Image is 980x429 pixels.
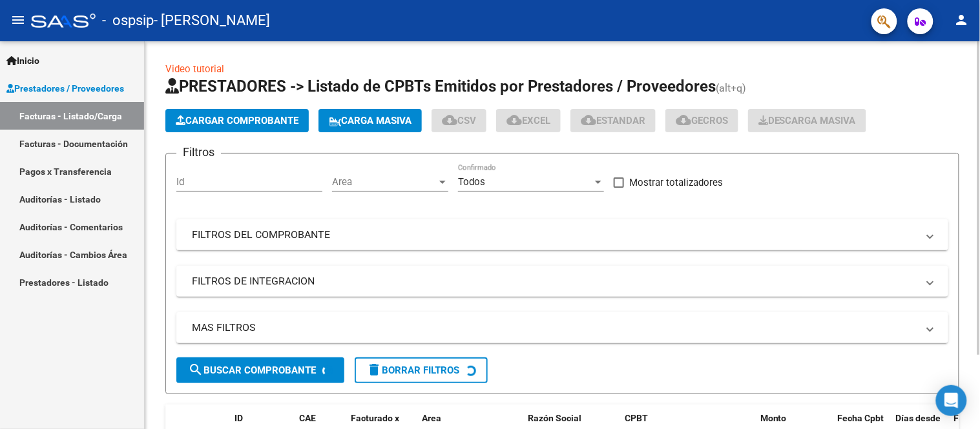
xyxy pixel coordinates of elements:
mat-expansion-panel-header: MAS FILTROS [176,312,948,343]
button: Estandar [570,109,656,132]
mat-expansion-panel-header: FILTROS DEL COMPROBANTE [176,219,948,250]
mat-icon: cloud_download [506,112,522,128]
app-download-masive: Descarga masiva de comprobantes (adjuntos) [748,109,866,132]
mat-panel-title: FILTROS DE INTEGRACION [192,274,917,288]
mat-icon: cloud_download [676,112,691,128]
span: Area [332,176,437,188]
button: EXCEL [496,109,561,132]
span: Gecros [676,115,728,126]
button: Buscar Comprobante [176,357,344,383]
mat-panel-title: FILTROS DEL COMPROBANTE [192,228,917,242]
button: Gecros [665,109,738,132]
button: CSV [432,109,486,132]
h3: Filtros [176,143,221,161]
button: Cargar Comprobante [165,109,309,132]
a: Video tutorial [165,63,224,75]
mat-icon: person [954,12,970,28]
button: Borrar Filtros [355,357,488,383]
span: PRESTADORES -> Listado de CPBTs Emitidos por Prestadores / Proveedores [165,77,716,95]
span: - [PERSON_NAME] [154,6,270,35]
span: Estandar [581,115,645,126]
span: Area [422,413,441,423]
span: Inicio [6,54,39,68]
button: Carga Masiva [318,109,422,132]
mat-icon: search [188,362,203,377]
span: Descarga Masiva [758,115,856,126]
span: Razón Social [528,413,581,423]
span: Monto [760,413,787,423]
span: CSV [442,115,476,126]
span: ID [235,413,243,423]
mat-panel-title: MAS FILTROS [192,321,917,335]
span: Prestadores / Proveedores [6,81,124,95]
mat-icon: cloud_download [581,112,596,128]
span: Cargar Comprobante [176,115,298,126]
span: Carga Masiva [329,115,412,126]
mat-icon: menu [10,12,26,28]
mat-expansion-panel-header: FILTROS DE INTEGRACION [176,266,948,297]
span: Fecha Cpbt [838,413,884,423]
span: - ospsip [102,6,154,35]
button: Descarga Masiva [748,109,866,132]
span: Buscar Comprobante [188,364,316,376]
span: CPBT [625,413,648,423]
mat-icon: cloud_download [442,112,457,128]
span: Mostrar totalizadores [629,175,723,190]
span: CAE [299,413,316,423]
span: EXCEL [506,115,550,126]
span: Borrar Filtros [366,364,459,376]
div: Open Intercom Messenger [936,385,967,416]
span: (alt+q) [716,82,746,94]
mat-icon: delete [366,362,382,377]
span: Todos [458,176,485,188]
